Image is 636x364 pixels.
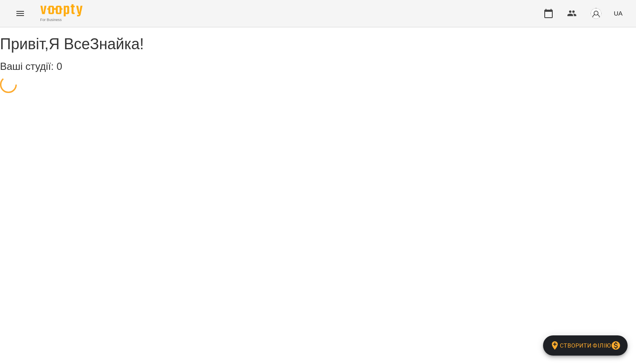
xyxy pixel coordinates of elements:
button: Menu [10,3,30,24]
span: UA [614,9,623,18]
span: For Business [40,17,82,23]
span: 0 [56,61,62,72]
img: avatar_s.png [590,8,602,19]
img: Voopty Logo [40,4,82,16]
button: UA [610,5,626,21]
